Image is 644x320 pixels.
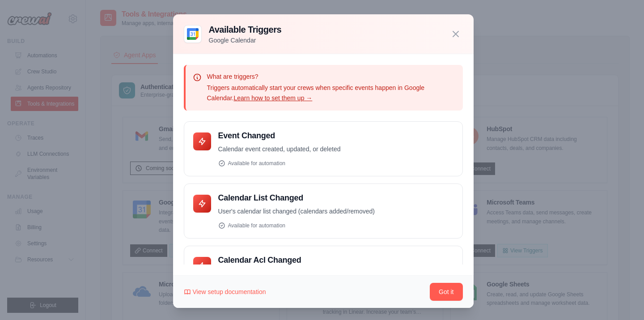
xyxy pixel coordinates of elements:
h4: Event Changed [218,131,453,141]
h3: Available Triggers [209,23,282,36]
a: View setup documentation [184,287,266,296]
div: Available for automation [218,222,453,229]
button: Got it [430,283,462,301]
p: Triggers automatically start your crews when specific events happen in Google Calendar. [207,83,456,103]
p: Calendar event created, updated, or deleted [218,144,453,154]
p: User's calendar list changed (calendars added/removed) [218,206,453,217]
img: Google Calendar [184,25,202,43]
h4: Calendar Acl Changed [218,255,453,265]
a: Learn how to set them up → [233,94,312,102]
span: View setup documentation [193,287,266,296]
h4: Calendar List Changed [218,193,453,203]
p: What are triggers? [207,72,456,81]
p: Google Calendar [209,36,282,45]
div: Available for automation [218,160,453,167]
